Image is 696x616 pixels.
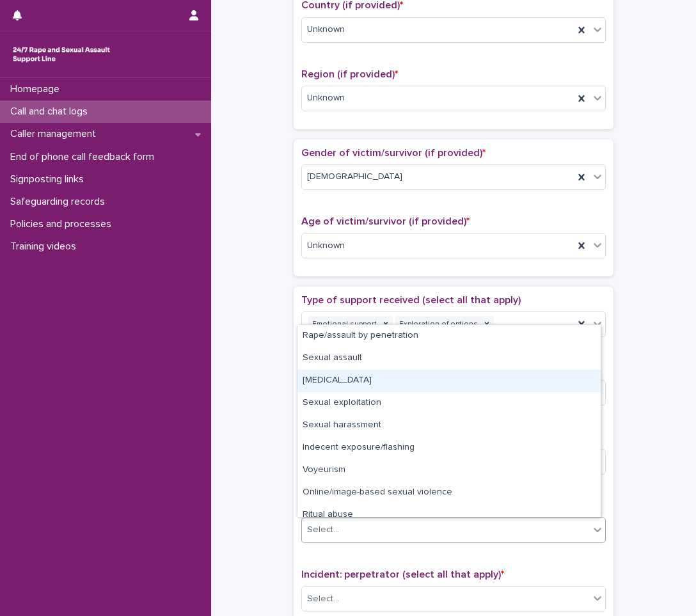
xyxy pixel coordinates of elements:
[297,504,601,526] div: Ritual abuse
[301,569,504,580] span: Incident: perpetrator (select all that apply)
[297,325,601,347] div: Rape/assault by penetration
[5,151,164,163] p: End of phone call feedback form
[297,392,601,415] div: Sexual exploitation
[297,347,601,370] div: Sexual assault
[297,437,601,459] div: Indecent exposure/flashing
[308,316,379,333] div: Emotional support
[307,523,339,537] div: Select...
[297,415,601,437] div: Sexual harassment
[301,216,470,226] span: Age of victim/survivor (if provided)
[5,106,98,118] p: Call and chat logs
[5,218,122,230] p: Policies and processes
[5,196,115,208] p: Safeguarding records
[5,128,106,140] p: Caller management
[297,482,601,504] div: Online/image-based sexual violence
[5,83,70,95] p: Homepage
[307,91,345,105] span: Unknown
[395,316,480,333] div: Exploration of options
[307,23,345,36] span: Unknown
[301,295,521,305] span: Type of support received (select all that apply)
[5,241,86,253] p: Training videos
[297,459,601,482] div: Voyeurism
[297,370,601,392] div: Child sexual abuse
[10,42,113,67] img: rhQMoQhaT3yELyF149Cw
[5,173,94,186] p: Signposting links
[307,239,345,253] span: Unknown
[307,170,402,184] span: [DEMOGRAPHIC_DATA]
[301,148,486,158] span: Gender of victim/survivor (if provided)
[301,69,398,79] span: Region (if provided)
[307,592,339,606] div: Select...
